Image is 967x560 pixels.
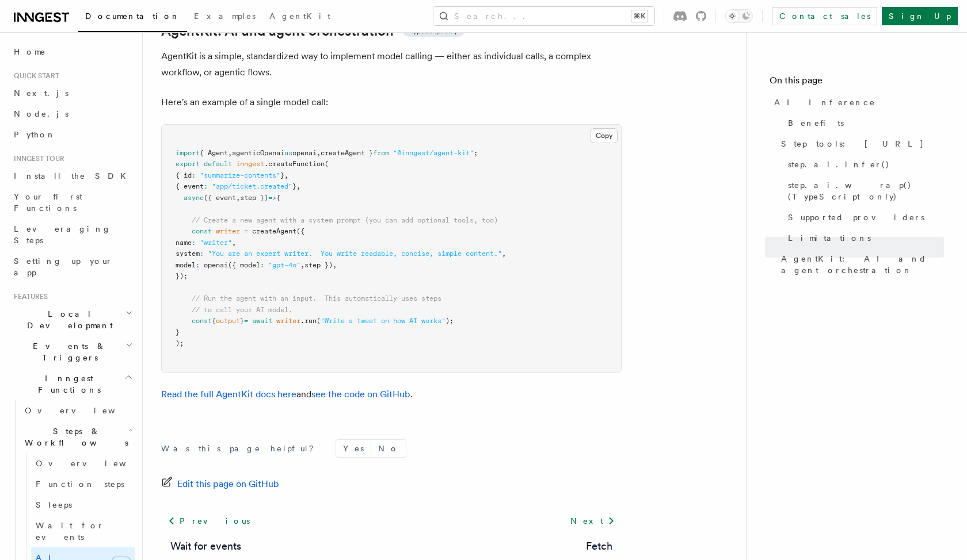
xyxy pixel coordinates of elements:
[268,194,276,202] span: =>
[176,328,180,336] span: }
[776,133,944,154] a: Step tools: [URL]
[333,261,337,269] span: ,
[9,166,135,186] a: Install the SDK
[14,171,133,181] span: Install the SDK
[725,9,753,23] button: Toggle dark mode
[212,317,216,325] span: {
[192,239,196,247] span: :
[232,239,236,247] span: ,
[176,339,184,347] span: );
[882,7,958,25] a: Sign Up
[9,154,64,163] span: Inngest tour
[212,182,292,190] span: "app/ticket.created"
[446,317,454,325] span: );
[564,511,622,531] a: Next
[9,336,135,368] button: Events & Triggers
[236,194,240,202] span: ,
[260,261,264,269] span: :
[783,207,944,228] a: Supported providers
[204,182,208,190] span: :
[204,261,228,269] span: openai
[474,149,478,157] span: ;
[244,227,248,235] span: =
[284,149,292,157] span: as
[228,149,232,157] span: ,
[325,160,329,168] span: (
[200,171,280,179] span: "summarize-contents"
[9,368,135,400] button: Inngest Functions
[14,192,82,213] span: Your first Functions
[252,317,272,325] span: await
[196,261,200,269] span: :
[9,308,125,331] span: Local Development
[770,74,944,92] h4: On this page
[187,3,262,31] a: Examples
[176,149,200,157] span: import
[300,317,317,325] span: .run
[20,425,128,448] span: Steps & Workflows
[9,124,135,145] a: Python
[176,272,188,280] span: });
[371,440,406,457] button: No
[161,511,256,531] a: Previous
[9,41,135,62] a: Home
[161,386,622,402] p: and .
[9,304,135,336] button: Local Development
[336,440,371,457] button: Yes
[9,340,125,363] span: Events & Triggers
[240,194,268,202] span: step })
[14,109,68,118] span: Node.js
[304,261,333,269] span: step })
[321,149,373,157] span: createAgent }
[783,175,944,207] a: step.ai.wrap() (TypeScript only)
[292,182,296,190] span: }
[200,250,204,258] span: :
[284,171,288,179] span: ,
[216,317,240,325] span: output
[311,389,410,400] a: see the code on GitHub
[31,474,135,494] a: Function steps
[236,160,264,168] span: inngest
[9,292,48,301] span: Features
[192,171,196,179] span: :
[433,7,654,25] button: Search...⌘K
[184,194,204,202] span: async
[280,171,284,179] span: }
[192,306,292,314] span: // to call your AI model.
[9,218,135,251] a: Leveraging Steps
[14,89,68,98] span: Next.js
[9,83,135,103] a: Next.js
[276,194,280,202] span: {
[36,500,72,509] span: Sleeps
[783,154,944,175] a: step.ai.infer()
[204,194,236,202] span: ({ event
[783,113,944,133] a: Benefits
[788,232,871,244] span: Limitations
[36,521,104,542] span: Wait for events
[161,389,296,400] a: Read the full AgentKit docs here
[176,250,200,258] span: system
[783,228,944,248] a: Limitations
[9,103,135,124] a: Node.js
[781,138,924,149] span: Step tools: [URL]
[161,476,279,492] a: Edit this page on GitHub
[192,216,498,224] span: // Create a new agent with a system prompt (you can add optional tools, too)
[788,117,844,129] span: Benefits
[276,317,300,325] span: writer
[192,317,212,325] span: const
[176,160,200,168] span: export
[788,159,890,170] span: step.ai.infer()
[9,251,135,283] a: Setting up your app
[36,480,124,489] span: Function steps
[161,94,622,110] p: Here's an example of a single model call:
[200,149,228,157] span: { Agent
[292,149,317,157] span: openai
[14,224,111,245] span: Leveraging Steps
[296,227,304,235] span: ({
[78,3,187,32] a: Documentation
[194,11,256,21] span: Examples
[502,250,506,258] span: ,
[216,227,240,235] span: writer
[177,476,279,492] span: Edit this page on GitHub
[317,149,321,157] span: ,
